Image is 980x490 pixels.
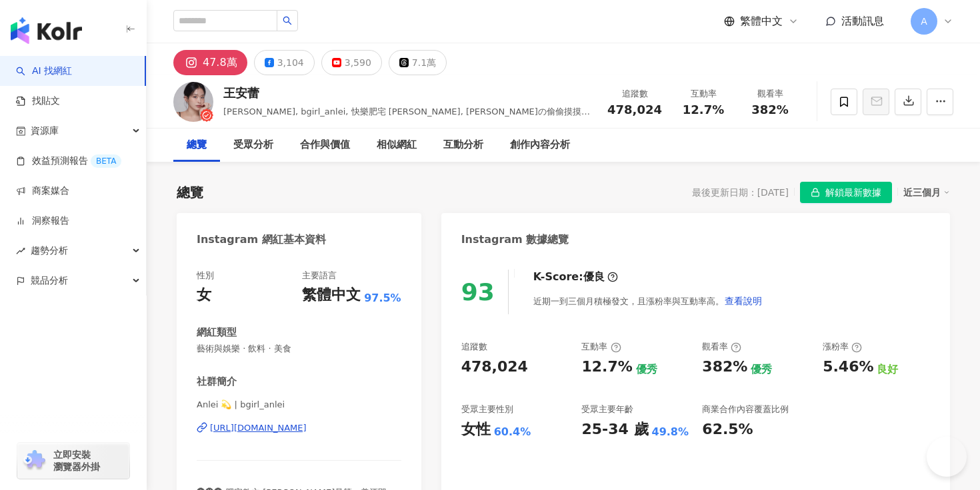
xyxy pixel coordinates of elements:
[210,422,307,434] div: [URL][DOMAIN_NAME]
[581,419,648,440] div: 25-34 歲
[825,182,881,204] span: 解鎖最新數據
[187,137,207,153] div: 總覽
[203,53,237,72] div: 47.8萬
[283,16,292,25] span: search
[683,103,724,117] span: 12.7%
[197,232,326,247] div: Instagram 網紅基本資料
[461,341,487,353] div: 追蹤數
[197,326,237,340] div: 網紅類型
[702,419,753,440] div: 62.5%
[927,437,967,477] iframe: Help Scout Beacon - Open
[692,187,789,198] div: 最後更新日期：[DATE]
[724,288,763,314] button: 查看說明
[277,53,304,72] div: 3,104
[16,154,121,168] a: 效益預測報告BETA
[903,184,950,201] div: 近三個月
[461,278,495,306] div: 93
[300,137,350,153] div: 合作與價值
[702,341,741,353] div: 觀看率
[11,17,82,44] img: logo
[510,137,570,153] div: 創作內容分析
[16,246,25,256] span: rise
[53,449,100,473] span: 立即安裝 瀏覽器外掛
[636,362,657,377] div: 優秀
[233,137,273,153] div: 受眾分析
[581,341,621,353] div: 互動率
[921,14,927,29] span: A
[16,65,72,78] a: searchAI 找網紅
[583,270,605,284] div: 優良
[377,137,417,153] div: 相似網紅
[302,270,337,282] div: 主要語言
[581,403,633,415] div: 受眾主要年齡
[197,422,401,434] a: [URL][DOMAIN_NAME]
[197,399,401,411] span: Anlei 💫 | bgirl_anlei
[725,296,762,306] span: 查看說明
[702,357,747,377] div: 382%
[17,443,129,479] a: chrome extension立即安裝 瀏覽器外掛
[389,50,447,75] button: 7.1萬
[412,53,436,72] div: 7.1萬
[31,116,59,146] span: 資源庫
[31,236,68,266] span: 趨勢分析
[800,182,892,203] button: 解鎖最新數據
[751,103,789,117] span: 382%
[581,357,632,377] div: 12.7%
[823,341,862,353] div: 漲粉率
[823,357,873,377] div: 5.46%
[740,14,783,29] span: 繁體中文
[841,15,884,27] span: 活動訊息
[345,53,371,72] div: 3,590
[16,214,69,228] a: 洞察報告
[443,137,483,153] div: 互動分析
[197,343,401,355] span: 藝術與娛樂 · 飲料 · 美食
[652,425,689,439] div: 49.8%
[745,87,795,101] div: 觀看率
[678,87,729,101] div: 互動率
[321,50,382,75] button: 3,590
[223,107,590,130] span: [PERSON_NAME], bgirl_anlei, 快樂肥宅 [PERSON_NAME], [PERSON_NAME]の偷偷摸摸小房間
[877,362,898,377] div: 良好
[254,50,315,75] button: 3,104
[16,184,69,198] a: 商案媒合
[21,450,47,471] img: chrome extension
[461,357,528,377] div: 478,024
[364,291,401,306] span: 97.5%
[302,285,361,306] div: 繁體中文
[607,103,662,117] span: 478,024
[173,50,247,75] button: 47.8萬
[751,362,772,377] div: 優秀
[197,375,237,389] div: 社群簡介
[494,425,531,439] div: 60.4%
[177,183,203,202] div: 總覽
[533,288,763,314] div: 近期一到三個月積極發文，且漲粉率與互動率高。
[197,285,211,306] div: 女
[702,403,789,415] div: 商業合作內容覆蓋比例
[31,266,68,296] span: 競品分析
[223,85,593,101] div: 王安蕾
[173,82,213,122] img: KOL Avatar
[16,95,60,108] a: 找貼文
[607,87,662,101] div: 追蹤數
[197,270,214,282] div: 性別
[461,232,569,247] div: Instagram 數據總覽
[533,270,618,284] div: K-Score :
[461,419,491,440] div: 女性
[461,403,513,415] div: 受眾主要性別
